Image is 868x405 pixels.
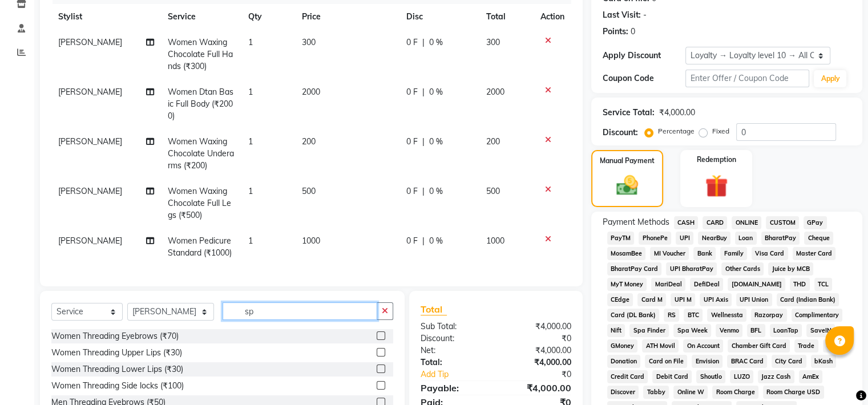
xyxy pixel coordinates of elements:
span: 0 % [429,235,443,247]
span: Spa Finder [629,324,669,337]
div: Last Visit: [603,9,641,21]
span: Envision [692,355,722,368]
span: Trade [794,339,818,353]
div: Women Threading Upper Lips (₹30) [51,347,182,359]
span: UPI Axis [700,293,732,306]
div: - [643,9,647,21]
span: PayTM [607,232,635,245]
span: Chamber Gift Card [728,339,790,353]
span: Card on File [645,355,687,368]
div: Women Threading Eyebrows (₹70) [51,330,179,342]
span: LoanTap [770,324,802,337]
span: AmEx [799,370,823,383]
span: NearBuy [698,232,730,245]
div: Women Threading Lower Lips (₹30) [51,363,183,375]
div: Coupon Code [603,72,685,84]
span: Card M [637,293,666,306]
span: UPI M [671,293,695,306]
span: [PERSON_NAME] [58,87,122,97]
span: ONLINE [732,216,761,229]
th: Qty [241,4,295,30]
div: ₹4,000.00 [496,321,580,333]
span: On Account [683,339,723,353]
span: Visa Card [752,247,788,260]
span: 300 [302,37,316,47]
div: ₹4,000.00 [496,345,580,357]
div: ₹0 [510,368,579,380]
button: Apply [814,70,846,87]
span: | [422,185,425,197]
div: Women Threading Side locks (₹100) [51,380,184,392]
span: [PERSON_NAME] [58,37,122,47]
span: UPI BharatPay [666,262,717,276]
div: Total: [412,357,496,368]
span: | [422,86,425,98]
span: Room Charge [712,386,758,399]
span: GPay [804,216,827,229]
span: LUZO [730,370,753,383]
span: 500 [302,186,316,196]
span: Card (Indian Bank) [777,293,839,306]
span: MosamBee [607,247,646,260]
span: 0 F [406,235,418,247]
span: 2000 [486,87,504,97]
span: 0 F [406,136,418,148]
div: ₹0 [496,333,580,345]
th: Stylist [51,4,161,30]
span: Comp [823,339,847,353]
label: Redemption [697,155,736,165]
th: Total [479,4,534,30]
span: RS [664,309,679,322]
span: Card (DL Bank) [607,309,660,322]
th: Service [161,4,241,30]
a: Add Tip [412,368,510,380]
span: 0 % [429,86,443,98]
span: 0 % [429,185,443,197]
input: Enter Offer / Coupon Code [685,70,810,87]
span: CUSTOM [766,216,799,229]
span: TCL [814,278,833,291]
span: 1000 [486,236,504,246]
span: | [422,37,425,48]
span: Women Waxing Chocolate Full Hands (₹300) [168,37,233,71]
span: 1 [248,136,253,147]
span: Cheque [804,232,833,245]
span: 500 [486,186,500,196]
span: Total [421,303,447,315]
div: ₹4,000.00 [496,357,580,368]
span: UPI [676,232,693,245]
span: BharatPay Card [607,262,662,276]
span: Women Waxing Chocolate Underarms (₹200) [168,136,234,171]
label: Percentage [658,126,695,136]
span: [PERSON_NAME] [58,186,122,196]
span: Credit Card [607,370,648,383]
span: Venmo [716,324,742,337]
span: Complimentary [792,309,843,322]
div: Apply Discount [603,50,685,62]
div: Discount: [603,127,638,139]
div: Points: [603,26,628,38]
span: Payment Methods [603,216,669,228]
span: | [422,235,425,247]
span: Juice by MCB [768,262,813,276]
span: Jazz Cash [758,370,794,383]
span: GMoney [607,339,638,353]
span: Bank [693,247,716,260]
img: _cash.svg [609,173,645,198]
span: Women Dtan Basic Full Body (₹2000) [168,87,233,121]
span: 0 F [406,185,418,197]
span: [DOMAIN_NAME] [728,278,785,291]
span: 0 % [429,37,443,48]
input: Search or Scan [223,302,377,320]
span: Debit Card [652,370,692,383]
span: 0 F [406,86,418,98]
span: MariDeal [651,278,685,291]
span: Loan [735,232,757,245]
span: BTC [684,309,703,322]
span: Room Charge USD [763,386,824,399]
span: 1000 [302,236,320,246]
span: Women Pedicure Standard (₹1000) [168,236,232,258]
span: City Card [772,355,806,368]
span: Tabby [643,386,669,399]
span: Discover [607,386,639,399]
